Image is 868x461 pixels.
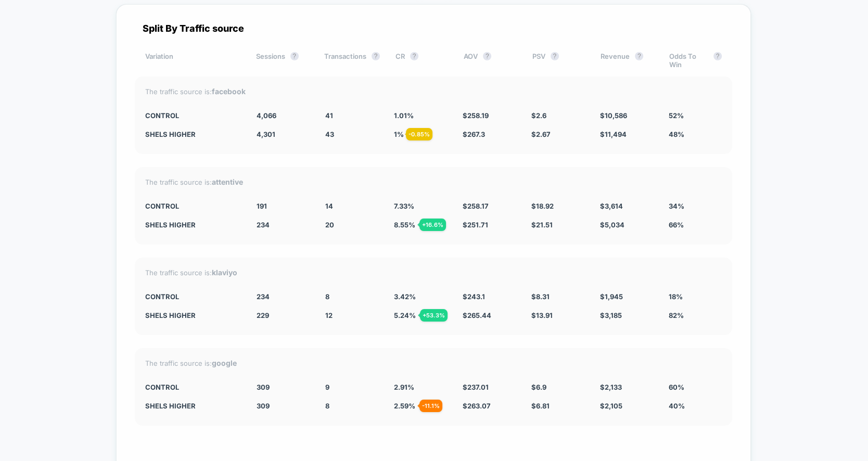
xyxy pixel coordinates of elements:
span: $ 3,614 [600,202,623,210]
span: 3.42 % [394,292,416,301]
span: $ 237.01 [463,383,489,391]
div: 60% [669,383,722,391]
span: 2.91 % [394,383,414,391]
span: $ 251.71 [463,221,488,229]
span: 8.55 % [394,221,415,229]
span: 1 % [394,130,404,138]
div: 18% [669,292,722,301]
div: The traffic source is: [145,177,722,186]
span: 7.33 % [394,202,414,210]
div: 34% [669,202,722,210]
button: ? [635,52,643,60]
span: 5.24 % [394,311,416,319]
div: - 11.1 % [419,400,442,412]
div: 48% [669,130,722,138]
div: + 53.3 % [420,309,448,322]
span: 2.59 % [394,402,415,410]
span: 1.01 % [394,111,414,120]
span: $ 11,494 [600,130,627,138]
div: AOV [464,52,516,69]
div: 82% [669,311,722,319]
span: 12 [325,311,333,319]
strong: klaviyo [212,268,237,277]
span: 14 [325,202,333,210]
span: $ 2,133 [600,383,622,391]
span: 229 [257,311,269,319]
span: 20 [325,221,334,229]
span: $ 2,105 [600,402,622,410]
strong: attentive [212,177,243,186]
div: shels higher [145,221,241,229]
span: 234 [257,292,270,301]
span: $ 5,034 [600,221,624,229]
span: $ 10,586 [600,111,627,120]
span: $ 267.3 [463,130,485,138]
span: $ 258.19 [463,111,489,120]
button: ? [713,52,722,60]
strong: google [212,358,237,367]
div: 52% [669,111,722,120]
div: CR [395,52,448,69]
span: 41 [325,111,333,120]
div: Odds To Win [669,52,722,69]
span: $ 13.91 [531,311,553,319]
span: 4,301 [257,130,275,138]
div: + 16.6 % [419,219,446,231]
span: $ 6.81 [531,402,550,410]
div: Variation [145,52,240,69]
span: $ 1,945 [600,292,623,301]
div: The traffic source is: [145,268,722,277]
span: 8 [325,402,329,410]
div: Sessions [256,52,309,69]
div: CONTROL [145,383,241,391]
div: Transactions [324,52,380,69]
div: shels higher [145,402,241,410]
span: $ 21.51 [531,221,553,229]
span: $ 2.6 [531,111,546,120]
button: ? [551,52,559,60]
span: 191 [257,202,267,210]
span: $ 243.1 [463,292,485,301]
span: 234 [257,221,270,229]
span: $ 265.44 [463,311,491,319]
span: $ 2.67 [531,130,551,138]
span: 9 [325,383,329,391]
div: The traffic source is: [145,358,722,367]
button: ? [372,52,380,60]
button: ? [483,52,491,60]
span: $ 18.92 [531,202,554,210]
span: $ 258.17 [463,202,489,210]
div: 66% [669,221,722,229]
div: Split By Traffic source [135,23,732,34]
span: 8 [325,292,329,301]
button: ? [410,52,418,60]
span: 43 [325,130,334,138]
div: CONTROL [145,111,241,120]
div: CONTROL [145,202,241,210]
span: $ 6.9 [531,383,546,391]
div: 40% [669,402,722,410]
div: - 0.85 % [406,128,432,140]
div: The traffic source is: [145,87,722,96]
button: ? [290,52,299,60]
div: shels higher [145,130,241,138]
span: $ 3,185 [600,311,622,319]
div: CONTROL [145,292,241,301]
span: 309 [257,402,270,410]
div: shels higher [145,311,241,319]
div: PSV [532,52,585,69]
span: 4,066 [257,111,276,120]
span: $ 263.07 [463,402,491,410]
span: 309 [257,383,270,391]
div: Revenue [601,52,653,69]
span: $ 8.31 [531,292,550,301]
strong: facebook [212,87,246,96]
